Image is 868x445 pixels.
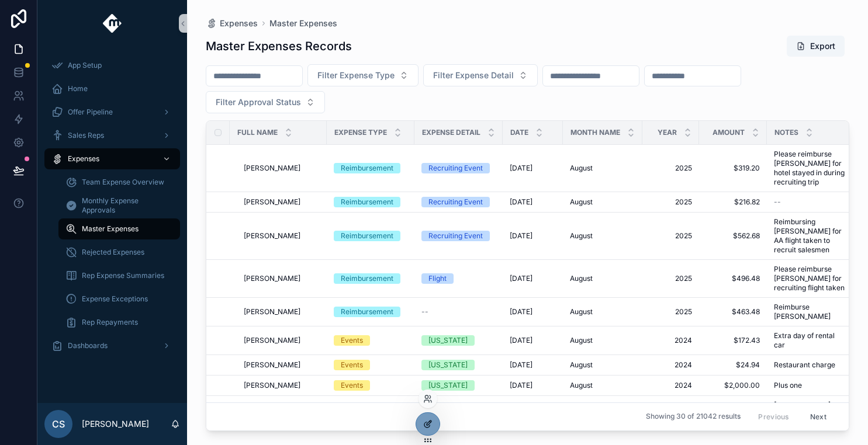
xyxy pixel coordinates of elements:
span: Month Name [570,128,620,137]
a: [US_STATE] [421,335,496,346]
a: [US_STATE] [421,360,496,370]
span: August [570,231,593,241]
span: Full Name [237,128,278,137]
span: Plus one [774,381,802,390]
span: $562.68 [706,231,760,241]
a: 2025 [649,307,692,317]
a: [DATE] [510,381,556,390]
span: Filter Approval Status [216,96,301,108]
a: Offer Pipeline [44,102,180,123]
span: Showing 30 of 21042 results [646,412,741,422]
a: Rejected Expenses [58,242,180,263]
a: 2025 [649,231,692,241]
a: Reimbursement [334,307,407,317]
span: [PERSON_NAME]'s Flight [774,401,845,419]
div: Events [341,380,363,391]
div: scrollable content [37,47,187,371]
span: Sales Reps [68,131,104,140]
div: Reimbursement [341,307,393,317]
span: $2,000.00 [706,381,760,390]
a: [US_STATE] [421,380,496,391]
div: [US_STATE] [428,380,468,391]
h1: Master Expenses Records [206,38,352,54]
div: Reimbursement [341,231,393,241]
span: [DATE] [510,307,532,317]
a: [DATE] [510,274,556,283]
span: Expenses [68,154,99,164]
a: [DATE] [510,197,556,207]
span: Expenses [220,18,258,29]
a: 2025 [649,274,692,283]
a: Events [334,335,407,346]
a: Recruiting Event [421,231,496,241]
a: Reimburse [PERSON_NAME] [774,303,845,321]
a: [DATE] [510,336,556,345]
a: Please reimburse [PERSON_NAME] for recruiting flight taken [774,265,845,293]
span: -- [421,307,428,317]
a: Team Expense Overview [58,172,180,193]
span: Please reimburse [PERSON_NAME] for hotel stayed in during recruiting trip [774,150,845,187]
span: Rep Expense Summaries [82,271,164,280]
button: Select Button [206,91,325,113]
span: August [570,197,593,207]
a: Master Expenses [58,218,180,239]
a: [PERSON_NAME] [244,307,320,317]
span: $496.48 [706,274,760,283]
div: Recruiting Event [428,231,483,241]
a: Reimbursement [334,197,407,207]
a: [PERSON_NAME] [244,360,320,370]
span: [DATE] [510,336,532,345]
a: August [570,336,635,345]
span: August [570,381,593,390]
span: Home [68,84,88,93]
a: Reimbursement [334,231,407,241]
div: Recruiting Event [428,163,483,173]
a: Home [44,78,180,99]
a: -- [421,307,496,317]
a: Expense Exceptions [58,288,180,310]
span: August [570,307,593,317]
a: [DATE] [510,360,556,370]
a: August [570,231,635,241]
div: Events [341,335,363,346]
span: August [570,336,593,345]
a: 2024 [649,360,692,370]
a: Expenses [206,18,258,29]
span: [PERSON_NAME] [244,360,300,370]
a: $463.48 [706,307,760,317]
span: August [570,360,593,370]
span: App Setup [68,61,102,70]
span: $319.20 [706,164,760,173]
button: Next [802,408,835,426]
span: Team Expense Overview [82,178,164,187]
p: [PERSON_NAME] [82,418,149,430]
div: Reimbursement [341,197,393,207]
a: 2025 [649,164,692,173]
a: Master Expenses [269,18,337,29]
a: Recruiting Event [421,197,496,207]
a: Events [334,360,407,370]
a: August [570,360,635,370]
span: [PERSON_NAME] [244,274,300,283]
a: Monthly Expense Approvals [58,195,180,216]
a: Reimbursing [PERSON_NAME] for AA flight taken to recruit salesmen [774,217,845,255]
span: Expense Type [334,128,387,137]
span: Monthly Expense Approvals [82,196,168,215]
span: Expense Detail [422,128,480,137]
a: 2025 [649,197,692,207]
a: 2024 [649,381,692,390]
a: -- [774,197,845,207]
div: Reimbursement [341,273,393,284]
a: August [570,381,635,390]
img: App logo [103,14,122,33]
button: Select Button [423,64,538,86]
span: Dashboards [68,341,108,350]
a: [PERSON_NAME] [244,164,320,173]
